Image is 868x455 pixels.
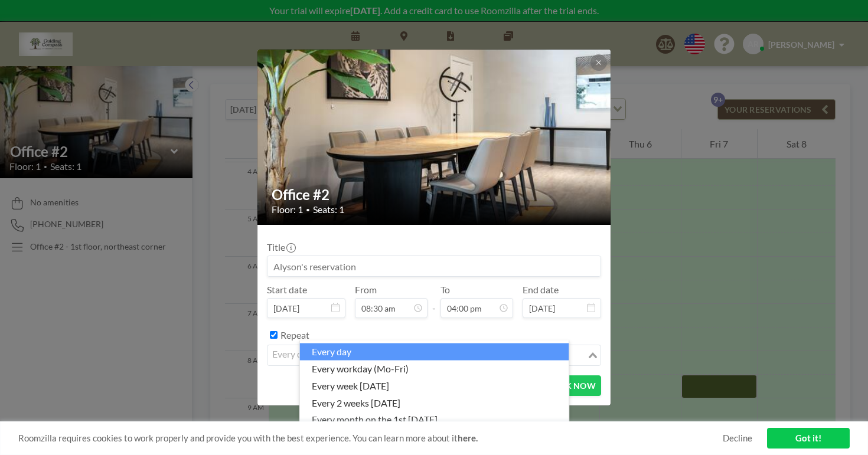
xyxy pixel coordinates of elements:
[306,205,310,214] span: •
[267,256,601,276] input: Alyson's reservation
[280,329,309,341] label: Repeat
[541,375,601,396] button: BOOK NOW
[723,433,752,444] a: Decline
[313,204,344,215] span: Seats: 1
[269,348,586,363] input: Search for option
[267,284,307,296] label: Start date
[432,288,436,314] span: -
[18,433,723,444] span: Roomzilla requires cookies to work properly and provide you with the best experience. You can lea...
[272,204,303,215] span: Floor: 1
[272,186,598,204] h2: Office #2
[523,284,559,296] label: End date
[257,19,612,256] img: 537.jpg
[267,345,601,365] div: Search for option
[458,433,478,443] a: here.
[355,284,377,296] label: From
[440,284,450,296] label: To
[267,241,295,253] label: Title
[767,428,850,449] a: Got it!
